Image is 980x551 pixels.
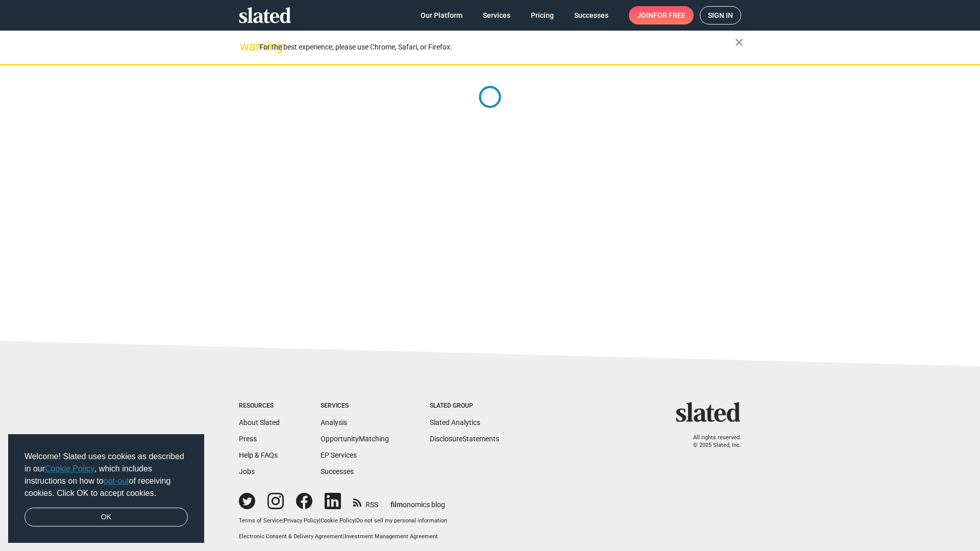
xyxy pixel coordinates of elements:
[353,494,378,510] a: RSS
[475,6,519,24] a: Services
[284,517,319,524] a: Privacy Policy
[700,6,741,24] a: Sign in
[483,6,510,24] span: Services
[259,40,735,54] div: For the best experience, please use Chrome, Safari, or Firefox.
[239,402,280,410] div: Resources
[682,434,741,449] p: All rights reserved. © 2025 Slated, Inc.
[321,435,389,443] a: OpportunityMatching
[321,418,347,427] a: Analysis
[240,40,252,53] mat-icon: warning
[321,517,355,524] a: Cookie Policy
[24,508,188,527] a: dismiss cookie message
[239,517,282,524] a: Terms of Service
[733,36,745,48] mat-icon: close
[343,533,345,540] span: |
[430,435,499,443] a: DisclosureStatements
[430,418,480,427] a: Slated Analytics
[8,434,204,543] div: cookieconsent
[523,6,562,24] a: Pricing
[345,533,438,540] a: Investment Management Agreement
[531,6,554,24] span: Pricing
[321,402,389,410] div: Services
[629,6,694,24] a: Joinfor free
[390,500,403,509] span: film
[239,533,343,540] a: Electronic Consent & Delivery Agreement
[653,6,685,24] span: for free
[239,435,257,443] a: Press
[390,492,445,510] a: filmonomics blog
[430,402,499,410] div: Slated Group
[239,467,255,475] a: Jobs
[319,517,321,524] span: |
[239,451,278,459] a: Help & FAQs
[282,517,284,524] span: |
[637,6,685,24] span: Join
[574,6,608,24] span: Successes
[355,517,356,524] span: |
[321,467,354,475] a: Successes
[104,477,129,485] a: opt-out
[421,6,462,24] span: Our Platform
[356,517,447,525] button: Do not sell my personal information
[24,450,188,499] span: Welcome! Slated uses cookies as described in our , which includes instructions on how to of recei...
[239,418,280,427] a: About Slated
[708,7,733,24] span: Sign in
[45,464,94,473] a: Cookie Policy
[321,451,357,459] a: EP Services
[412,6,471,24] a: Our Platform
[566,6,617,24] a: Successes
